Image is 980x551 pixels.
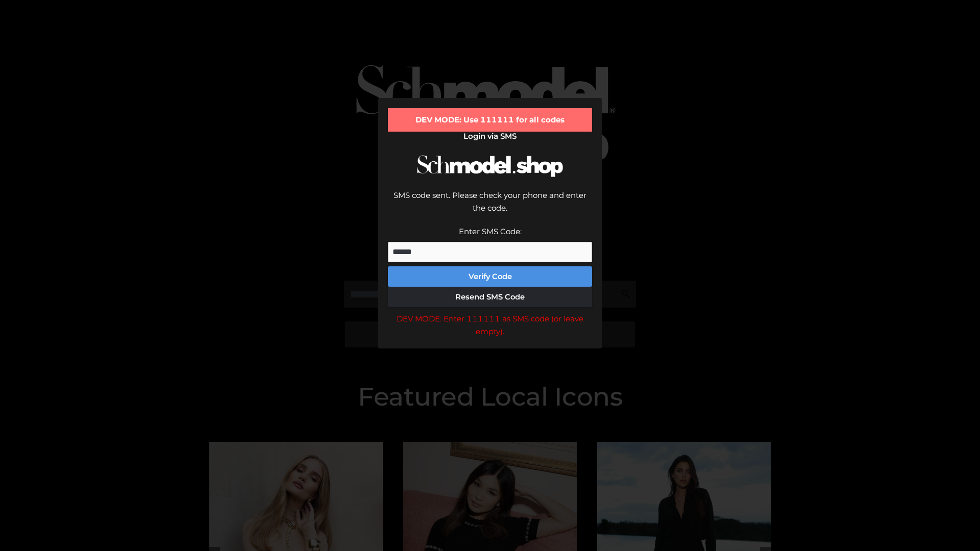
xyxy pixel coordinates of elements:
div: DEV MODE: Use 111111 for all codes [388,108,592,132]
label: Enter SMS Code: [459,227,522,236]
div: DEV MODE: Enter 111111 as SMS code (or leave empty). [388,312,592,338]
h2: Login via SMS [388,132,592,141]
img: Schmodel Logo [413,146,567,186]
button: Resend SMS Code [388,287,592,307]
div: SMS code sent. Please check your phone and enter the code. [388,189,592,225]
button: Verify Code [388,266,592,287]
